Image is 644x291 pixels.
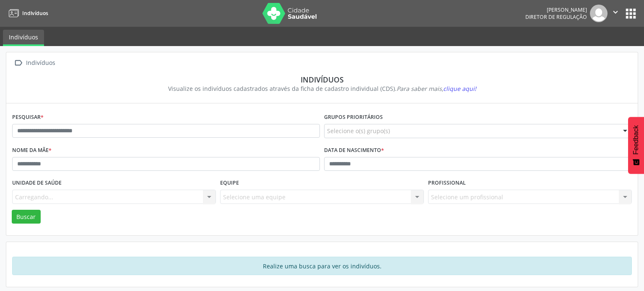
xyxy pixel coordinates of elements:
[18,75,626,84] div: Indivíduos
[324,144,384,157] label: Data de nascimento
[525,13,587,21] span: Diretor de regulação
[12,111,44,124] label: Pesquisar
[6,6,48,20] a: Indivíduos
[632,125,640,155] span: Feedback
[590,5,608,22] img: img
[324,111,383,124] label: Grupos prioritários
[443,85,476,93] span: clique aqui!
[12,257,632,275] div: Realize uma busca para ver os indivíduos.
[220,177,239,190] label: Equipe
[611,8,620,17] i: 
[22,10,48,17] span: Indivíduos
[3,30,44,46] a: Indivíduos
[24,57,57,69] div: Indivíduos
[628,117,644,174] button: Feedback - Mostrar pesquisa
[18,84,626,93] div: Visualize os indivíduos cadastrados através da ficha de cadastro individual (CDS).
[623,6,638,21] button: apps
[12,210,41,224] button: Buscar
[608,5,623,22] button: 
[397,85,476,93] i: Para saber mais,
[12,57,24,69] i: 
[327,126,390,135] span: Selecione o(s) grupo(s)
[525,6,587,13] div: [PERSON_NAME]
[12,177,62,190] label: Unidade de saúde
[12,57,57,69] a:  Indivíduos
[12,144,52,157] label: Nome da mãe
[428,177,466,190] label: Profissional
